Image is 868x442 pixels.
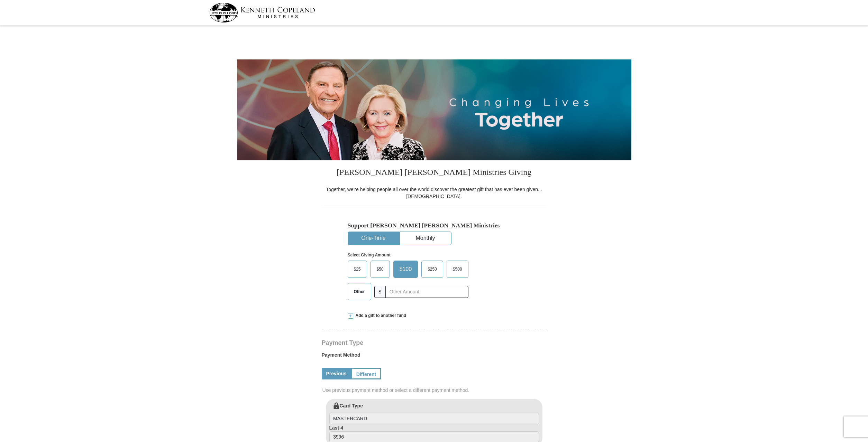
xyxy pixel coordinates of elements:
span: $100 [396,264,415,274]
span: $500 [449,264,466,274]
span: $ [374,286,386,298]
input: Card Type [329,413,539,424]
span: Use previous payment method or select a different payment method. [322,387,547,394]
h4: Payment Type [322,340,547,346]
button: Monthly [400,232,451,245]
strong: Select Giving Amount [348,253,391,257]
a: Different [351,368,382,379]
img: kcm-header-logo.svg [209,3,315,22]
span: $250 [424,264,440,274]
label: Card Type [329,402,539,424]
input: Other Amount [385,286,468,298]
h5: Support [PERSON_NAME] [PERSON_NAME] Ministries [348,222,521,229]
h3: [PERSON_NAME] [PERSON_NAME] Ministries Giving [322,160,547,186]
span: Other [350,286,368,297]
span: $25 [350,264,364,274]
span: $50 [373,264,387,274]
label: Payment Method [322,351,547,362]
button: One-Time [348,232,399,245]
span: Add a gift to another fund [353,313,406,319]
a: Previous [322,368,351,379]
div: Together, we're helping people all over the world discover the greatest gift that has ever been g... [322,186,547,200]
